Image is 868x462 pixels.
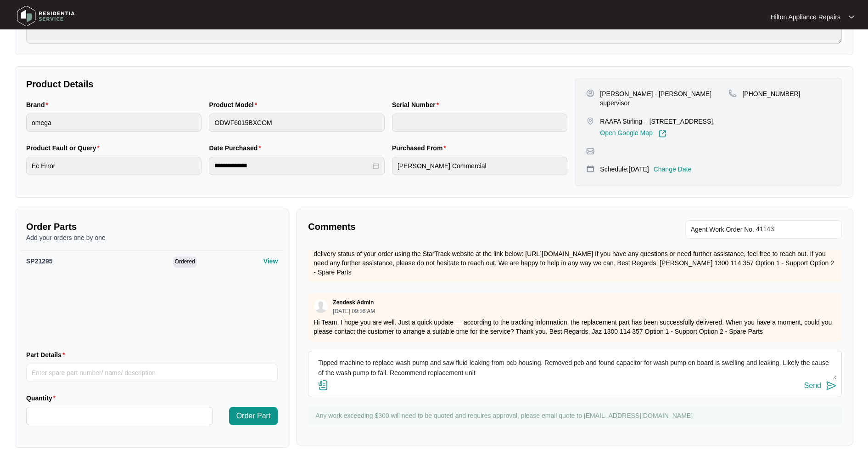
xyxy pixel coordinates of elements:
[26,364,278,382] input: Part Details
[26,220,278,233] p: Order Parts
[314,240,836,277] p: Hi [PERSON_NAME], Please be advised that the part required for your service work order has been s...
[313,356,837,380] textarea: Tipped machine to replace wash pump and saw fluid leaking from pcb housing. Removed pcb and found...
[333,299,374,306] p: Zendesk Admin
[392,114,567,132] input: Serial Number
[236,411,271,422] span: Order Part
[26,157,202,175] input: Product Fault or Query
[26,233,278,242] p: Add your orders one by one
[392,100,442,109] label: Serial Number
[742,89,800,98] p: [PHONE_NUMBER]
[26,350,69,359] label: Part Details
[586,147,594,155] img: map-pin
[26,394,59,403] label: Quantity
[654,165,692,174] p: Change Date
[756,224,836,235] input: Add Agent Work Order No.
[173,257,197,268] span: Ordered
[392,157,567,175] input: Purchased From
[600,117,715,126] p: RAAFA Stirling – [STREET_ADDRESS],
[315,411,837,420] p: Any work exceeding $300 will need to be quoted and requires approval, please email quote to [EMAI...
[728,89,737,97] img: map-pin
[314,318,836,336] p: Hi Team, I hope you are well. Just a quick update — according to the tracking information, the re...
[392,143,450,153] label: Purchased From
[600,130,666,138] a: Open Google Map
[770,12,840,22] p: Hilton Appliance Repairs
[826,380,837,391] img: send-icon.svg
[600,89,728,108] p: [PERSON_NAME] - [PERSON_NAME] supervisor
[214,161,370,171] input: Date Purchased
[14,2,78,30] img: residentia service logo
[691,224,754,235] span: Agent Work Order No.
[586,117,594,125] img: map-pin
[600,165,649,174] p: Schedule: [DATE]
[804,382,821,390] div: Send
[26,100,52,109] label: Brand
[26,78,567,91] p: Product Details
[318,380,329,391] img: file-attachment-doc.svg
[229,407,278,425] button: Order Part
[209,100,261,109] label: Product Model
[27,407,213,425] input: Quantity
[804,380,837,392] button: Send
[26,143,103,153] label: Product Fault or Query
[658,130,666,138] img: Link-External
[209,114,384,132] input: Product Model
[586,165,594,173] img: map-pin
[308,220,568,233] p: Comments
[333,308,375,314] p: [DATE] 09:36 AM
[26,257,53,265] span: SP21295
[26,114,202,132] input: Brand
[586,89,594,97] img: user-pin
[209,143,264,153] label: Date Purchased
[314,299,328,313] img: user.svg
[849,15,854,19] img: dropdown arrow
[263,257,278,266] p: View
